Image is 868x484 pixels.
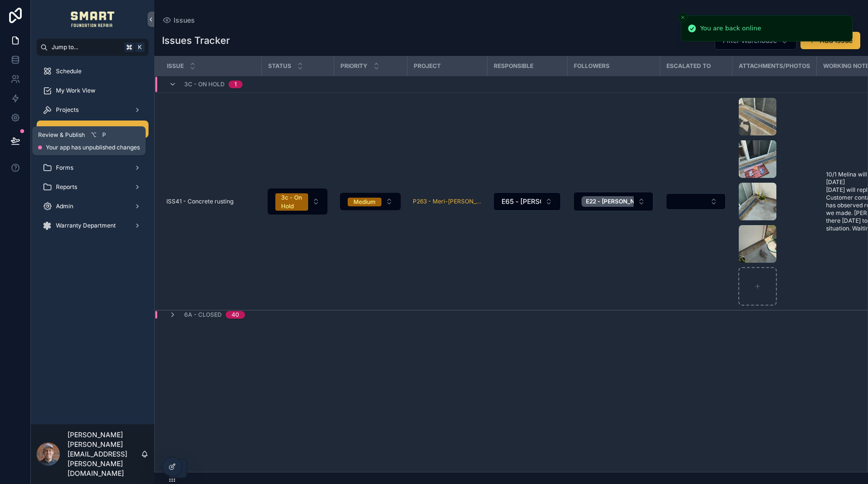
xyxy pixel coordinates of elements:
[166,198,233,205] span: ISS41 - Concrete rusting
[573,192,653,211] button: Select Button
[502,197,541,206] span: E65 - [PERSON_NAME]
[162,34,230,47] h1: Issues Tracker
[37,217,149,234] a: Warranty Department
[573,191,654,212] a: Select Button
[413,198,481,205] a: P263 - Meri-[PERSON_NAME]
[56,106,79,114] span: Projects
[339,192,401,211] a: Select Button
[136,43,144,51] span: K
[493,192,561,211] a: Select Button
[37,101,149,119] a: Projects
[52,43,121,51] span: Jump to...
[666,62,711,70] span: Escalated To
[184,311,222,319] span: 6a - Closed
[37,178,149,196] a: Reports
[56,183,77,191] span: Reports
[37,198,149,215] a: Admin
[56,87,95,94] span: My Work View
[268,188,327,215] button: Select Button
[68,430,141,478] p: [PERSON_NAME] [PERSON_NAME][EMAIL_ADDRESS][PERSON_NAME][DOMAIN_NAME]
[340,62,367,70] span: Priority
[46,144,140,151] span: Your app has unpublished changes
[184,81,225,88] span: 3c - On Hold
[162,15,195,25] a: Issues
[700,24,761,33] div: You are back online
[71,12,115,27] img: App logo
[31,56,154,247] div: scrollable content
[234,81,237,88] div: 1
[493,192,561,211] button: Select Button
[37,159,149,176] a: Forms
[574,62,610,70] span: Followers
[494,62,533,70] span: Responsible
[56,164,73,172] span: Forms
[56,67,81,75] span: Schedule
[340,193,401,210] button: Select Button
[268,62,291,70] span: Status
[56,202,73,210] span: Admin
[582,196,664,207] button: Unselect 65
[281,193,302,211] div: 3c - On Hold
[90,131,97,139] span: ⌥
[56,222,116,229] span: Warranty Department
[56,125,73,133] span: Issues
[37,63,149,80] a: Schedule
[586,198,650,205] span: E22 - [PERSON_NAME]
[267,188,328,215] a: Select Button
[37,82,149,99] a: My Work View
[353,198,376,206] div: Medium
[665,193,726,210] a: Select Button
[739,62,810,70] span: Attachments/Photos
[37,39,149,56] button: Jump to...K
[166,198,256,205] a: ISS41 - Concrete rusting
[414,62,441,70] span: Project
[231,311,239,319] div: 40
[100,131,108,139] span: P
[666,193,726,210] button: Select Button
[37,121,149,138] a: Issues
[678,13,688,22] button: Close toast
[38,131,85,139] span: Review & Publish
[167,62,184,70] span: Issue
[174,15,195,25] span: Issues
